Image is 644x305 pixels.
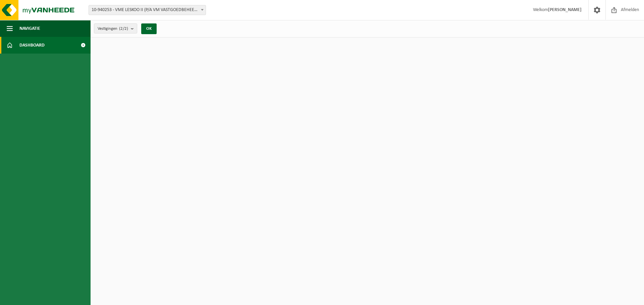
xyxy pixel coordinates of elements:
span: Navigatie [19,20,40,37]
span: 10-940253 - VME LESKOO II (P/A VM VASTGOEDBEHEER BV) - OUDENAARDE [89,5,206,15]
button: OK [141,23,157,34]
button: Vestigingen(2/2) [94,23,137,33]
span: 10-940253 - VME LESKOO II (P/A VM VASTGOEDBEHEER BV) - OUDENAARDE [89,5,206,15]
span: Dashboard [19,37,45,54]
strong: [PERSON_NAME] [548,7,582,12]
span: Vestigingen [98,24,128,34]
count: (2/2) [119,26,128,31]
